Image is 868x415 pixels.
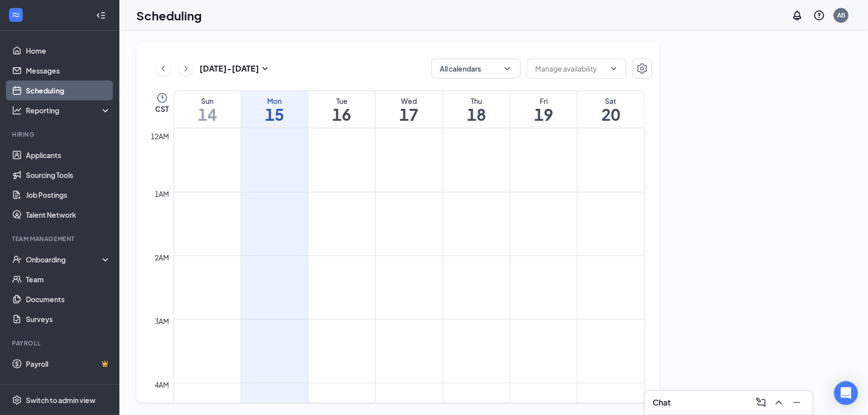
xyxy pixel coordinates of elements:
svg: Collapse [96,10,106,20]
div: Thu [443,96,510,106]
a: PayrollCrown [26,354,111,374]
div: Sat [578,96,644,106]
button: ChevronRight [179,61,193,76]
a: September 14, 2025 [174,91,241,128]
button: All calendarsChevronDown [431,59,521,79]
h1: 16 [308,106,375,123]
svg: Notifications [791,9,803,21]
button: Settings [632,59,652,79]
a: Talent Network [26,205,111,225]
div: Onboarding [26,254,102,264]
div: Tue [308,96,375,106]
a: Home [26,41,111,61]
div: Fri [510,96,577,106]
button: ChevronUp [771,395,787,411]
div: Mon [241,96,308,106]
a: Applicants [26,145,111,165]
a: September 17, 2025 [376,91,442,128]
a: September 19, 2025 [510,91,577,128]
h1: 18 [443,106,510,123]
h1: 20 [578,106,644,123]
svg: Settings [12,395,22,405]
svg: Settings [636,63,648,75]
div: 2am [153,252,172,263]
a: September 18, 2025 [443,91,510,128]
div: Hiring [12,130,109,139]
div: Reporting [26,105,111,115]
button: Minimize [789,395,805,411]
button: ComposeMessage [753,395,769,411]
svg: QuestionInfo [813,9,825,21]
svg: ChevronDown [610,65,618,73]
h1: 14 [174,106,241,123]
h1: 17 [376,106,442,123]
svg: ChevronRight [181,63,191,75]
svg: ChevronDown [502,64,512,74]
a: Surveys [26,309,111,329]
button: ChevronLeft [156,61,171,76]
a: Messages [26,61,111,81]
svg: Minimize [791,397,803,409]
svg: Analysis [12,105,22,115]
svg: Clock [156,92,168,104]
div: Wed [376,96,442,106]
svg: WorkstreamLogo [11,10,21,20]
h1: 19 [510,106,577,123]
a: September 20, 2025 [578,91,644,128]
svg: ComposeMessage [755,397,767,409]
a: Scheduling [26,81,111,100]
h1: 15 [241,106,308,123]
div: AB [837,11,845,19]
h3: [DATE] - [DATE] [199,63,259,74]
div: Open Intercom Messenger [834,381,858,405]
a: Sourcing Tools [26,165,111,185]
a: Job Postings [26,185,111,205]
input: Manage availability [535,63,606,74]
div: Payroll [12,339,109,347]
div: 12am [149,131,172,142]
svg: ChevronUp [773,397,785,409]
div: 4am [153,379,172,390]
a: September 15, 2025 [241,91,308,128]
svg: ChevronLeft [158,63,168,75]
div: Team Management [12,235,109,243]
h1: Scheduling [136,7,202,24]
svg: UserCheck [12,254,22,264]
div: 1am [153,188,172,199]
h3: Chat [653,397,671,408]
svg: SmallChevronDown [259,63,271,75]
div: 3am [153,316,172,327]
a: September 16, 2025 [308,91,375,128]
span: CST [155,104,169,114]
div: Sun [174,96,241,106]
a: Team [26,269,111,289]
a: Documents [26,289,111,309]
div: Switch to admin view [26,395,96,405]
